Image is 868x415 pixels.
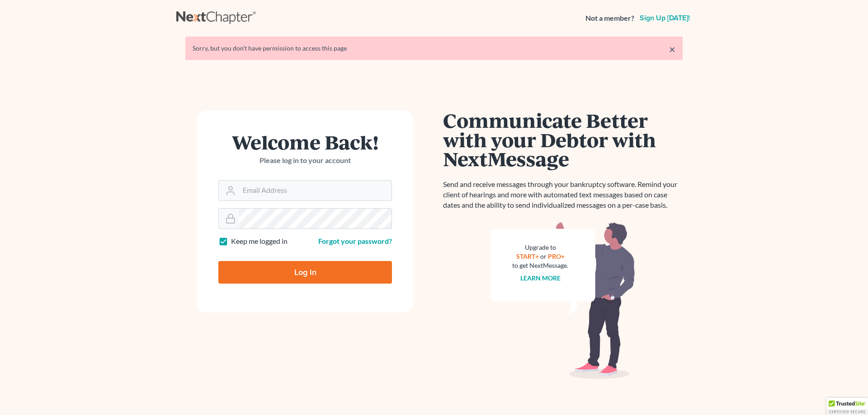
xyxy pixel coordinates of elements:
p: Please log in to your account [218,155,392,166]
label: Keep me logged in [231,236,288,247]
a: PRO+ [548,252,565,260]
span: or [540,252,547,260]
a: Forgot your password? [318,237,392,245]
a: Learn more [520,274,561,282]
p: Send and receive messages through your bankruptcy software. Remind your client of hearings and mo... [443,179,683,210]
input: Email Address [239,181,392,201]
div: Sorry, but you don't have permission to access this page [193,44,675,53]
div: to get NextMessage. [512,261,568,270]
input: Log In [218,261,392,284]
a: × [669,44,675,55]
h1: Communicate Better with your Debtor with NextMessage [443,111,683,168]
a: START+ [516,252,539,260]
div: TrustedSite Certified [826,398,868,415]
img: nextmessage_bg-59042aed3d76b12b5cd301f8e5b87938c9018125f34e5fa2b7a6b67550977c72.svg [491,221,635,379]
a: Sign up [DATE]! [638,14,692,22]
strong: Not a member? [585,13,634,23]
div: Upgrade to [512,243,568,252]
h1: Welcome Back! [218,132,392,152]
